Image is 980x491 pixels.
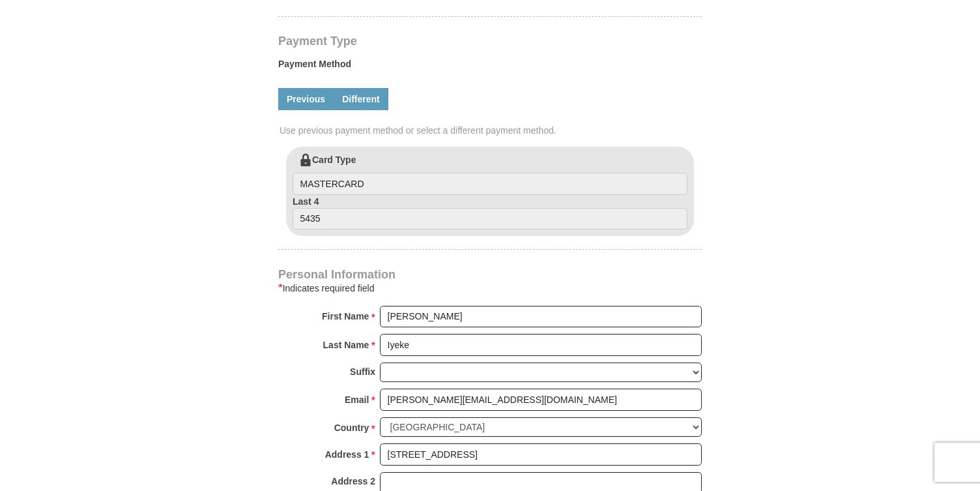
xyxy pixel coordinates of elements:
strong: Address 2 [331,472,375,490]
a: Previous [278,88,334,110]
label: Last 4 [293,195,687,230]
span: Use previous payment method or select a different payment method. [280,124,703,137]
strong: Last Name [323,336,369,354]
strong: Suffix [350,363,375,381]
strong: Country [334,419,369,437]
strong: First Name [322,307,369,325]
input: Last 4 [293,208,687,230]
strong: Email [345,391,369,409]
div: Indicates required field [278,280,702,296]
h4: Personal Information [278,269,702,280]
strong: Address 1 [325,445,369,464]
h4: Payment Type [278,36,702,46]
a: Different [334,88,388,110]
input: Card Type [293,173,687,195]
label: Card Type [293,153,687,195]
label: Payment Method [278,57,702,77]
